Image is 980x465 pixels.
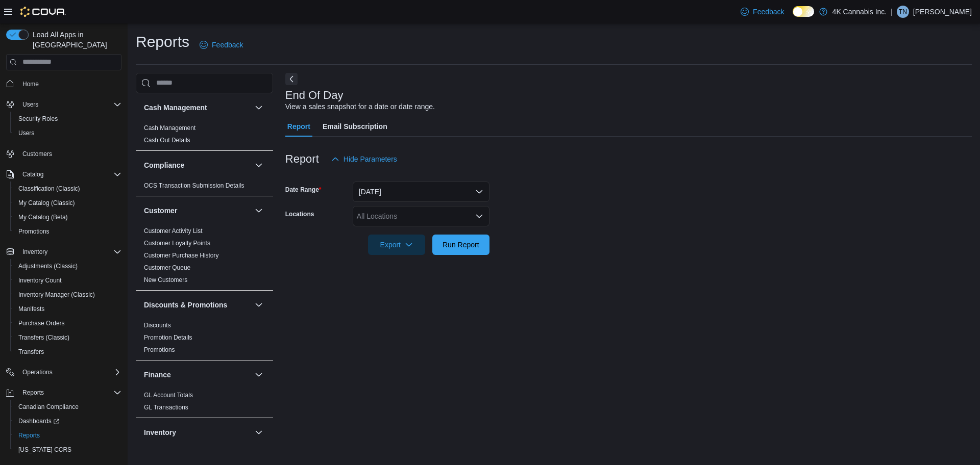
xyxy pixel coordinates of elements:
[832,6,887,18] p: 4K Cannabis Inc.
[2,97,126,112] button: Users
[14,260,82,272] a: Adjustments (Classic)
[144,370,171,380] h3: Finance
[144,334,192,341] a: Promotion Details
[144,239,210,247] span: Customer Loyalty Points
[14,197,121,209] span: My Catalog (Classic)
[144,182,244,190] span: OCS Transaction Submission Details
[18,305,44,313] span: Manifests
[14,317,121,329] span: Purchase Orders
[144,102,251,113] button: Cash Management
[144,427,251,437] button: Inventory
[285,73,298,85] button: Next
[144,227,203,235] span: Customer Activity List
[212,40,243,50] span: Feedback
[2,76,126,91] button: Home
[18,319,65,327] span: Purchase Orders
[14,127,38,139] a: Users
[285,186,322,194] label: Date Range
[10,443,126,457] button: [US_STATE] CCRS
[144,124,195,132] a: Cash Management
[2,365,126,379] button: Operations
[136,179,273,196] div: Compliance
[374,235,419,255] span: Export
[14,401,121,413] span: Canadian Compliance
[18,386,121,399] span: Reports
[14,444,76,456] a: [US_STATE] CCRS
[253,426,265,438] button: Inventory
[144,333,192,342] span: Promotion Details
[14,415,63,427] a: Dashboards
[323,116,387,137] span: Email Subscription
[144,182,244,189] a: OCS Transaction Submission Details
[144,404,188,411] a: GL Transactions
[899,6,907,18] span: TN
[14,303,121,315] span: Manifests
[144,227,203,235] a: Customer Activity List
[14,113,121,125] span: Security Roles
[18,417,59,425] span: Dashboards
[144,370,251,380] button: Finance
[10,126,126,140] button: Users
[10,400,126,414] button: Canadian Compliance
[144,160,251,170] button: Compliance
[14,274,121,287] span: Inventory Count
[14,401,83,413] a: Canadian Compliance
[10,288,126,302] button: Inventory Manager (Classic)
[913,6,972,18] p: [PERSON_NAME]
[2,385,126,400] button: Reports
[897,6,909,18] div: Tomas Nunez
[10,428,126,443] button: Reports
[14,211,72,223] a: My Catalog (Beta)
[253,299,265,311] button: Discounts & Promotions
[14,346,121,358] span: Transfers
[136,32,189,52] h1: Reports
[136,225,273,290] div: Customer
[10,182,126,196] button: Classification (Classic)
[18,227,50,236] span: Promotions
[18,199,75,207] span: My Catalog (Classic)
[10,345,126,359] button: Transfers
[144,346,175,353] a: Promotions
[22,389,44,397] span: Reports
[10,210,126,224] button: My Catalog (Beta)
[14,289,99,301] a: Inventory Manager (Classic)
[18,262,78,270] span: Adjustments (Classic)
[18,246,52,258] button: Inventory
[10,414,126,428] a: Dashboards
[14,331,121,344] span: Transfers (Classic)
[18,366,121,378] span: Operations
[14,346,48,358] a: Transfers
[136,319,273,360] div: Discounts & Promotions
[2,167,126,182] button: Catalog
[285,210,314,218] label: Locations
[14,429,121,442] span: Reports
[285,101,435,112] div: View a sales snapshot for a date or date range.
[144,300,227,310] h3: Discounts & Promotions
[18,77,121,90] span: Home
[443,240,479,250] span: Run Report
[14,415,121,427] span: Dashboards
[10,259,126,273] button: Adjustments (Classic)
[10,112,126,126] button: Security Roles
[18,185,80,193] span: Classification (Classic)
[144,205,177,216] h3: Customer
[22,170,43,178] span: Catalog
[144,102,207,113] h3: Cash Management
[136,389,273,418] div: Finance
[253,369,265,381] button: Finance
[14,183,84,195] a: Classification (Classic)
[753,7,784,17] span: Feedback
[287,116,310,137] span: Report
[14,197,79,209] a: My Catalog (Classic)
[20,7,66,17] img: Cova
[14,211,121,223] span: My Catalog (Beta)
[195,35,247,55] a: Feedback
[144,276,187,284] span: New Customers
[793,6,814,17] input: Dark Mode
[253,159,265,171] button: Compliance
[10,316,126,330] button: Purchase Orders
[18,386,48,399] button: Reports
[22,368,53,376] span: Operations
